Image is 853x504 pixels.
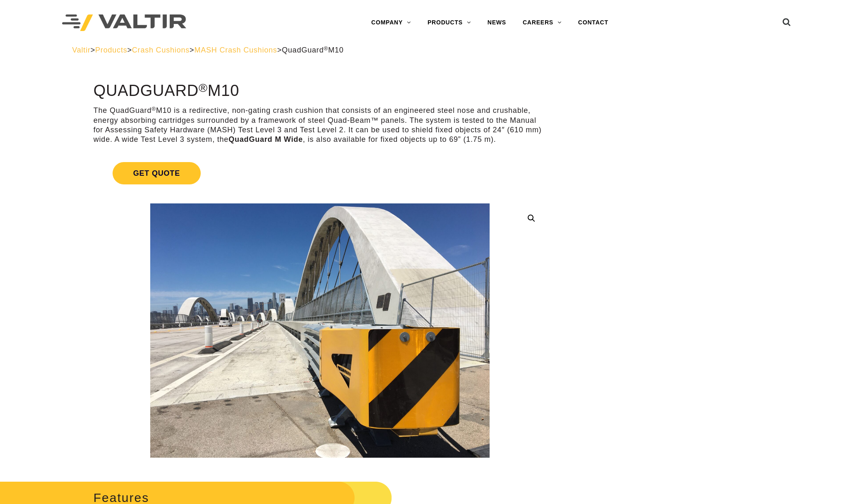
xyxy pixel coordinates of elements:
[363,14,419,31] a: COMPANY
[94,106,546,145] p: The QuadGuard M10 is a redirective, non-gating crash cushion that consists of an engineered steel...
[62,14,186,31] img: Valtir
[132,46,190,54] a: Crash Cushions
[94,152,546,194] a: Get Quote
[199,81,208,94] sup: ®
[282,46,344,54] span: QuadGuard M10
[94,82,546,100] h1: QuadGuard M10
[72,45,781,55] div: > > > >
[479,14,514,31] a: NEWS
[228,135,303,143] strong: QuadGuard M Wide
[95,46,127,54] a: Products
[113,162,201,184] span: Get Quote
[419,14,479,31] a: PRODUCTS
[514,14,570,31] a: CAREERS
[194,46,277,54] a: MASH Crash Cushions
[72,46,90,54] a: Valtir
[324,45,328,52] sup: ®
[151,106,156,112] sup: ®
[570,14,617,31] a: CONTACT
